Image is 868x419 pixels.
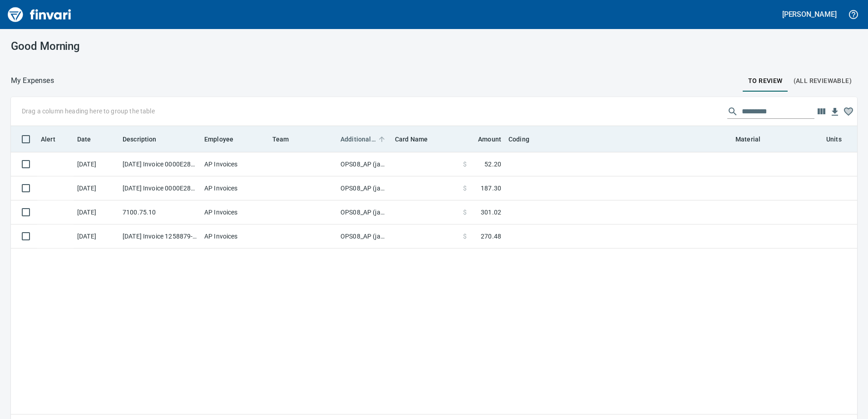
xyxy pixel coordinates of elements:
span: (All Reviewable) [794,75,852,87]
nav: breadcrumb [11,75,54,86]
td: [DATE] Invoice 0000E28842365 from UPS (1-30551) [119,152,201,176]
span: Additional Reviewer [340,134,376,145]
td: [DATE] [74,152,119,176]
button: [PERSON_NAME] [780,7,839,21]
img: Finvari [5,4,74,25]
td: [DATE] [74,224,119,248]
span: Description [123,134,157,145]
td: OPS08_AP (janettep, samr) [337,152,391,176]
span: Alert [41,134,55,145]
td: AP Invoices [201,176,269,200]
span: Additional Reviewer [340,134,388,145]
span: To Review [748,75,783,87]
td: OPS08_AP (janettep, samr) [337,176,391,200]
button: Download Table [828,105,842,119]
span: Date [77,134,103,145]
span: Amount [478,134,501,145]
td: OPS08_AP (janettep, samr) [337,224,391,248]
span: Coding [508,134,541,145]
span: 52.20 [484,160,501,169]
td: [DATE] Invoice 0000E28842385 from UPS (1-30551) [119,176,201,200]
span: $ [463,184,467,193]
span: Coding [508,134,529,145]
td: [DATE] [74,200,119,224]
span: 301.02 [481,208,501,217]
td: OPS08_AP (janettep, samr) [337,200,391,224]
span: Material [735,134,760,145]
td: [DATE] [74,176,119,200]
span: Employee [204,134,233,145]
p: My Expenses [11,75,54,86]
span: 270.48 [481,232,501,241]
span: $ [463,208,467,217]
h3: Good Morning [11,40,278,53]
span: $ [463,160,467,169]
td: AP Invoices [201,224,269,248]
span: Description [123,134,168,145]
span: Amount [466,134,501,145]
button: Column choices favorited. Click to reset to default [842,105,855,118]
span: Team [272,134,289,145]
span: Material [735,134,772,145]
span: Date [77,134,91,145]
span: $ [463,232,467,241]
td: [DATE] Invoice 1258879-0 from OPNW - Office Products Nationwide (1-29901) [119,224,201,248]
span: Card Name [395,134,439,145]
td: AP Invoices [201,200,269,224]
h5: [PERSON_NAME] [782,10,837,19]
button: Choose columns to display [814,105,828,118]
span: Units [826,134,842,145]
td: 7100.75.10 [119,200,201,224]
p: Drag a column heading here to group the table [22,107,155,116]
span: Employee [204,134,245,145]
td: AP Invoices [201,152,269,176]
span: 187.30 [481,184,501,193]
span: Units [826,134,853,145]
span: Card Name [395,134,428,145]
span: Alert [41,134,67,145]
span: Team [272,134,301,145]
